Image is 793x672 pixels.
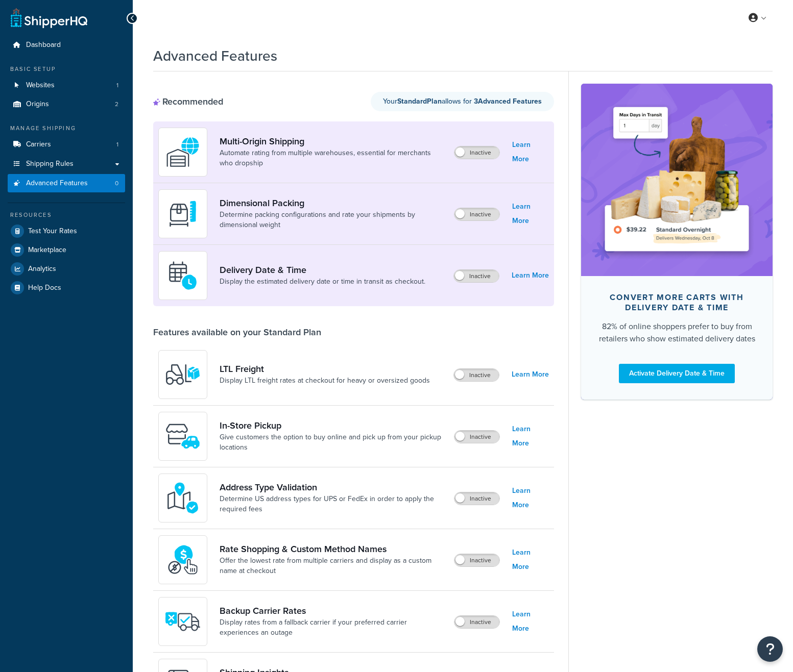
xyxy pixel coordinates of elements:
a: In-Store Pickup [220,420,446,431]
span: Carriers [26,140,51,149]
img: gfkeb5ejjkALwAAAABJRU5ErkJggg== [165,258,201,293]
label: Inactive [454,431,499,443]
label: Inactive [454,492,499,505]
a: Websites1 [8,76,125,95]
span: 1 [116,140,118,149]
span: 0 [115,179,118,188]
a: Delivery Date & Time [220,264,425,276]
span: Shipping Rules [26,160,74,168]
a: Learn More [512,484,549,512]
strong: Standard Plan [397,96,442,107]
a: Display rates from a fallback carrier if your preferred carrier experiences an outage [220,617,446,638]
div: Recommended [153,96,223,107]
span: Advanced Features [26,179,88,188]
img: icon-duo-feat-rate-shopping-ecdd8bed.png [165,542,201,578]
a: Display LTL freight rates at checkout for heavy or oversized goods [220,376,430,386]
img: icon-duo-feat-backup-carrier-4420b188.png [165,604,201,639]
img: feature-image-ddt-36eae7f7280da8017bfb280eaccd9c446f90b1fe08728e4019434db127062ab4.png [596,99,757,260]
span: 1 [116,81,118,90]
a: Address Type Validation [220,482,446,493]
label: Inactive [454,270,499,282]
a: Shipping Rules [8,155,125,173]
div: Features available on your Standard Plan [153,327,321,338]
a: Dashboard [8,36,125,55]
a: Determine packing configurations and rate your shipments by dimensional weight [220,210,446,230]
a: Offer the lowest rate from multiple carriers and display as a custom name at checkout [220,556,446,576]
div: Manage Shipping [8,124,125,133]
li: Advanced Features [8,174,125,193]
div: Resources [8,211,125,219]
img: DTVBYsAAAAAASUVORK5CYII= [165,196,201,232]
span: Analytics [28,265,56,273]
img: WatD5o0RtDAAAAAElFTkSuQmCC [165,134,201,170]
a: Automate rating from multiple warehouses, essential for merchants who dropship [220,148,446,168]
label: Inactive [454,369,499,381]
a: Learn More [512,607,549,636]
span: 2 [115,100,118,109]
div: 82% of online shoppers prefer to buy from retailers who show estimated delivery dates [597,320,756,345]
a: Origins2 [8,95,125,114]
div: Convert more carts with delivery date & time [597,292,756,313]
li: Websites [8,76,125,95]
span: Help Docs [28,284,61,292]
a: Activate Delivery Date & Time [619,364,735,383]
div: Basic Setup [8,65,125,73]
a: Marketplace [8,241,125,259]
a: Test Your Rates [8,222,125,240]
a: Advanced Features0 [8,174,125,193]
a: Learn More [512,200,549,228]
span: Test Your Rates [28,227,77,236]
span: Origins [26,100,49,109]
strong: 3 Advanced Feature s [474,96,542,107]
a: Multi-Origin Shipping [220,136,446,147]
a: Rate Shopping & Custom Method Names [220,543,446,555]
a: Learn More [512,367,549,382]
button: Open Resource Center [757,636,783,662]
a: LTL Freight [220,363,430,375]
label: Inactive [454,616,499,628]
img: kIG8fy0lQAAAABJRU5ErkJggg== [165,480,201,516]
a: Dimensional Packing [220,197,446,209]
span: Marketplace [28,246,66,255]
a: Give customers the option to buy online and pick up from your pickup locations [220,432,446,453]
a: Learn More [512,268,549,283]
a: Help Docs [8,279,125,297]
label: Inactive [454,554,499,566]
li: Origins [8,95,125,114]
img: y79ZsPf0fXUFUhFXDzUgf+ktZg5F2+ohG75+v3d2s1D9TjoU8PiyCIluIjV41seZevKCRuEjTPPOKHJsQcmKCXGdfprl3L4q7... [165,357,201,392]
label: Inactive [454,146,499,159]
a: Display the estimated delivery date or time in transit as checkout. [220,277,425,287]
span: Dashboard [26,41,61,49]
span: Websites [26,81,55,90]
a: Learn More [512,422,549,451]
label: Inactive [454,208,499,220]
a: Determine US address types for UPS or FedEx in order to apply the required fees [220,494,446,514]
span: Your allows for [383,96,474,107]
a: Learn More [512,138,549,166]
img: wfgcfpwTIucLEAAAAASUVORK5CYII= [165,418,201,454]
a: Learn More [512,545,549,574]
a: Analytics [8,260,125,278]
a: Backup Carrier Rates [220,605,446,616]
a: Carriers1 [8,135,125,154]
li: Carriers [8,135,125,154]
h1: Advanced Features [153,46,277,66]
